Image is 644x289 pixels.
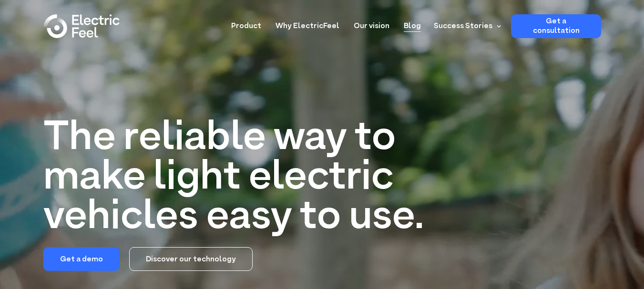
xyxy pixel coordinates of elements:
h1: The reliable way to make light electric vehicles easy to use. [43,119,441,238]
a: Why ElectricFeel [276,14,339,32]
div: Success Stories [434,20,492,32]
a: Product [231,14,261,32]
a: Get a demo [43,247,120,271]
a: Discover our technology [129,247,253,271]
a: Blog [404,14,421,32]
div: Success Stories [428,14,504,38]
a: Get a consultation [511,14,601,38]
input: Submit [36,38,82,56]
a: Our vision [354,14,389,32]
